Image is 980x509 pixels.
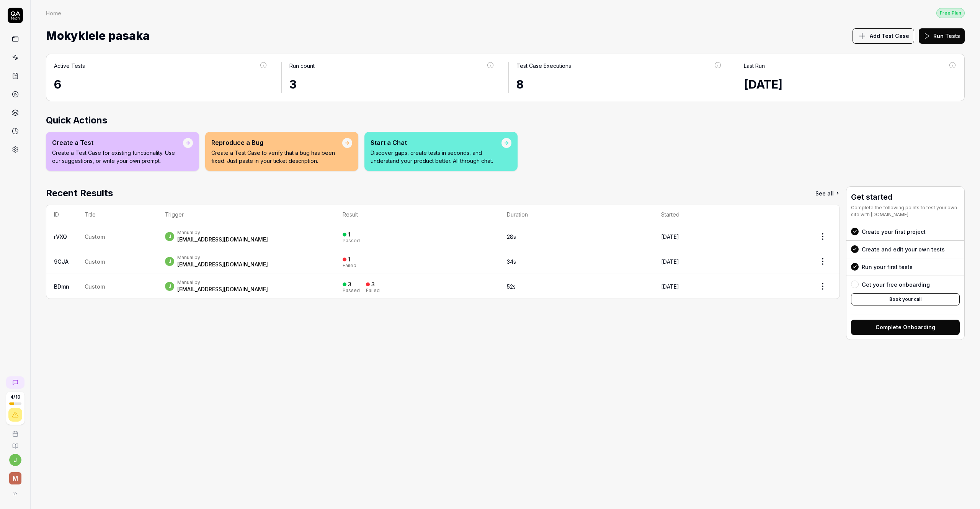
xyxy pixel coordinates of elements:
a: Book a call with us [3,425,27,437]
button: M [3,466,27,486]
div: Run count [289,62,315,70]
div: Home [46,9,61,17]
time: [DATE] [661,233,679,240]
span: Custom [85,258,105,265]
time: 34s [507,258,516,265]
p: Discover gaps, create tests in seconds, and understand your product better. All through chat. [371,149,501,165]
span: 4 / 10 [10,395,20,399]
div: Manual by [177,230,268,236]
div: 1 [348,231,350,238]
button: Free Plan [936,8,965,18]
p: Create a Test Case for existing functionality. Use our suggestions, or write your own prompt. [52,149,183,165]
div: Create a Test [52,138,183,147]
span: Custom [85,283,105,290]
th: Trigger [157,205,335,224]
div: 1 [348,256,350,263]
div: Run your first tests [862,263,913,271]
span: j [165,282,174,291]
span: Custom [85,233,105,240]
button: Book your call [851,293,960,305]
button: Complete Onboarding [851,320,960,335]
span: j [165,232,174,241]
a: See all [815,186,840,200]
span: M [9,472,21,484]
th: Started [653,205,806,224]
h3: Get started [851,191,960,203]
a: New conversation [6,376,24,389]
div: Failed [366,288,380,293]
div: Passed [343,238,360,243]
time: 52s [507,283,516,290]
h2: Recent Results [46,186,113,200]
div: 6 [54,76,268,93]
a: BDmn [54,283,69,290]
div: Start a Chat [371,138,501,147]
p: Create a Test Case to verify that a bug has been fixed. Just paste in your ticket description. [211,149,342,165]
div: 8 [516,76,722,93]
div: [EMAIL_ADDRESS][DOMAIN_NAME] [177,286,268,293]
div: [EMAIL_ADDRESS][DOMAIN_NAME] [177,236,268,243]
button: j [9,454,21,466]
div: Last Run [744,62,765,70]
span: Add Test Case [870,32,909,40]
h2: Quick Actions [46,113,965,127]
time: [DATE] [661,283,679,290]
a: 9GJA [54,258,69,265]
th: ID [46,205,77,224]
button: Add Test Case [853,28,914,44]
div: Failed [343,263,356,268]
div: 3 [289,76,495,93]
div: 3 [371,281,375,288]
div: Active Tests [54,62,85,70]
a: Documentation [3,437,27,449]
div: Free Plan [936,8,965,18]
div: 3 [348,281,351,288]
div: Create your first project [862,228,926,236]
span: j [165,257,174,266]
time: [DATE] [744,77,782,91]
th: Duration [499,205,653,224]
th: Title [77,205,157,224]
time: [DATE] [661,258,679,265]
th: Result [335,205,499,224]
button: Run Tests [919,28,965,44]
div: Manual by [177,254,268,261]
div: Manual by [177,279,268,286]
div: Create and edit your own tests [862,245,945,253]
div: Complete the following points to test your own site with [DOMAIN_NAME] [851,204,960,218]
span: Mokyklele pasaka [46,26,150,46]
a: rVXQ [54,233,67,240]
div: Get your free onboarding [862,281,930,289]
div: Reproduce a Bug [211,138,342,147]
time: 28s [507,233,516,240]
div: Passed [343,288,360,293]
div: Test Case Executions [516,62,571,70]
div: [EMAIL_ADDRESS][DOMAIN_NAME] [177,261,268,268]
